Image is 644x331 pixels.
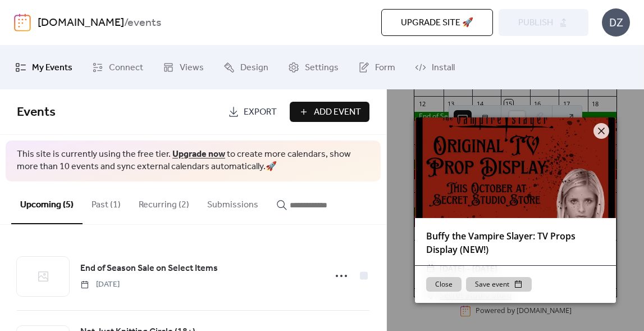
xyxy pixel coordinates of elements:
[220,102,285,122] a: Export
[7,50,81,85] a: My Events
[80,279,120,291] span: [DATE]
[109,59,143,77] span: Connect
[401,16,473,30] span: Upgrade site 🚀
[381,9,493,36] button: Upgrade site 🚀
[124,12,127,34] b: /
[17,148,369,174] span: This site is currently using the free tier. to create more calendars, show more than 10 events an...
[375,59,395,77] span: Form
[426,277,462,292] button: Close
[432,59,455,77] span: Install
[172,146,225,163] a: Upgrade now
[602,8,630,37] div: DZ
[80,262,218,275] span: End of Season Sale on Select Items
[11,182,83,224] button: Upcoming (5)
[127,12,161,34] b: events
[350,50,404,85] a: Form
[426,262,435,275] div: ​
[130,182,198,223] button: Recurring (2)
[466,277,532,292] button: Save event
[154,50,212,85] a: Views
[305,59,339,77] span: Settings
[198,182,267,223] button: Submissions
[280,50,347,85] a: Settings
[17,100,56,125] span: Events
[80,261,218,276] a: End of Season Sale on Select Items
[244,106,277,119] span: Export
[290,102,369,122] button: Add Event
[407,50,463,85] a: Install
[32,59,72,77] span: My Events
[84,50,152,85] a: Connect
[180,59,204,77] span: Views
[440,262,497,275] span: [DATE] - [DATE]
[14,13,31,31] img: logo
[215,50,277,85] a: Design
[83,182,130,223] button: Past (1)
[38,12,124,34] a: [DOMAIN_NAME]
[314,106,361,119] span: Add Event
[415,229,616,256] div: Buffy the Vampire Slayer: TV Props Display (NEW!)
[240,59,268,77] span: Design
